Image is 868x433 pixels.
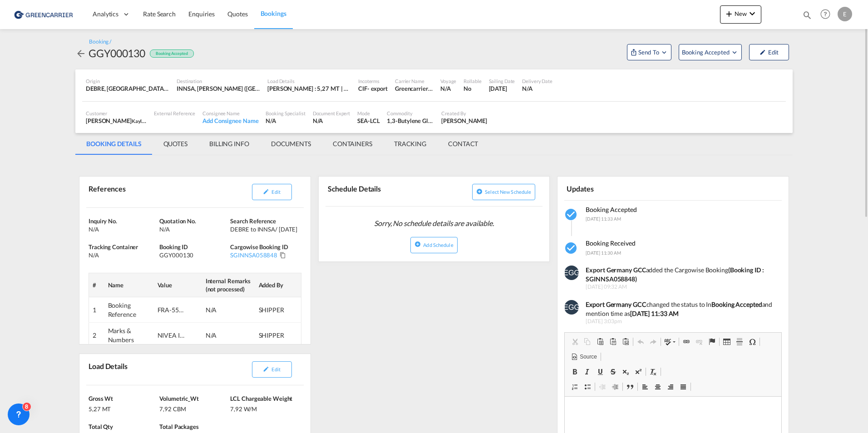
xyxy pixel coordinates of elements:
[255,297,301,323] td: SHIPPER
[153,133,198,155] md-tab-item: QUOTES
[818,6,838,23] div: Help
[89,46,145,60] div: GGY000130
[271,189,280,195] span: Edit
[387,117,434,125] div: 1,3-Butylene Glycol, cosmetic quality
[255,273,301,297] th: Added By
[564,207,579,222] md-icon: icon-checkbox-marked-circle
[586,239,636,247] span: Booking Received
[89,403,157,413] div: 5,27 MT
[230,251,277,259] div: SGINNSA058848
[568,381,581,393] a: Insert/Remove Numbered List
[206,331,233,340] div: N/A
[578,353,597,361] span: Source
[464,84,481,93] div: No
[624,381,636,393] a: Block Quote
[802,10,812,24] div: icon-magnify
[607,336,619,348] a: Paste as plain text (Ctrl+Shift+V)
[86,84,169,93] div: DEBRE, Bremen, Germany, Western Europe, Europe
[634,336,647,348] a: Undo (Ctrl+Z)
[733,336,746,348] a: Insert Horizontal Line
[143,10,176,18] span: Rate Search
[357,110,380,117] div: Mode
[705,336,718,348] a: Anchor
[586,206,637,213] span: Booking Accepted
[104,273,154,297] th: Name
[724,8,735,19] md-icon: icon-plus 400-fg
[89,395,113,402] span: Gross Wt
[89,251,157,259] div: N/A
[423,242,453,248] span: Add Schedule
[261,10,286,17] span: Bookings
[395,84,433,93] div: Greencarrier Consolidators
[255,323,301,348] td: SHIPPER
[263,366,269,372] md-icon: icon-pencil
[720,336,733,348] a: Table
[104,323,154,348] td: Marks & Numbers
[267,78,351,84] div: Load Details
[159,403,228,413] div: 7,92 CBM
[759,49,766,55] md-icon: icon-pencil
[594,366,607,378] a: Underline (Ctrl+U)
[86,110,147,117] div: Customer
[677,381,690,393] a: Justify
[75,133,153,155] md-tab-item: BOOKING DETAILS
[472,184,535,200] button: icon-plus-circleSelect new schedule
[230,395,292,402] span: LCL Chargeable Weight
[93,10,118,19] span: Analytics
[619,336,632,348] a: Paste from Word
[89,297,104,323] td: 1
[586,318,775,325] span: [DATE] 3:03pm
[227,10,247,18] span: Quotes
[747,8,758,19] md-icon: icon-chevron-down
[280,252,286,258] md-icon: Click to Copy
[568,336,581,348] a: Cut (Ctrl+X)
[154,110,195,117] div: External Reference
[489,78,515,84] div: Sailing Date
[367,84,388,93] div: - export
[89,217,117,225] span: Inquiry No.
[818,6,833,22] span: Help
[619,366,632,378] a: Subscript
[387,110,434,117] div: Commodity
[159,395,199,402] span: Volumetric_Wt
[838,7,852,21] div: E
[159,243,188,251] span: Booking ID
[746,336,759,348] a: Insert Special Character
[177,84,260,93] div: INNSA, Jawaharlal Nehru (Nhava Sheva), India, Indian Subcontinent, Asia Pacific
[522,84,552,93] div: N/A
[357,117,380,125] div: SEA-LCL
[230,225,299,233] div: DEBRE to INNSA/ 01 October, 2025
[627,44,671,60] button: Open demo menu
[177,78,260,84] div: Destination
[158,305,185,315] div: FRA-55-2510-0015
[154,273,202,297] th: Value
[609,381,621,393] a: Increase Indent
[596,381,609,393] a: Decrease Indent
[594,336,607,348] a: Paste (Ctrl+V)
[313,117,350,125] div: N/A
[680,336,693,348] a: Link (Ctrl+K)
[202,273,255,297] th: Internal Remarks (not processed)
[266,117,305,125] div: N/A
[664,381,677,393] a: Align Right
[252,184,292,200] button: icon-pencilEdit
[489,84,515,93] div: 1 Oct 2025
[89,243,138,251] span: Tracking Container
[230,217,276,225] span: Search Reference
[159,225,228,233] div: N/A
[89,225,157,233] div: N/A
[252,361,292,378] button: icon-pencilEdit
[662,336,678,348] a: Spell Check As You Type
[437,133,489,155] md-tab-item: CONTACT
[581,366,594,378] a: Italic (Ctrl+I)
[358,78,388,84] div: Incoterms
[159,217,196,225] span: Quotation No.
[86,117,147,125] div: [PERSON_NAME]
[564,266,579,280] img: EUeHj4AAAAAElFTkSuQmCC
[89,273,104,297] th: #
[14,4,75,25] img: 1378a7308afe11ef83610d9e779c6b34.png
[724,10,758,17] span: New
[230,403,299,413] div: 7,92 W/M
[802,10,812,20] md-icon: icon-magnify
[441,117,487,125] div: Sebastian Weis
